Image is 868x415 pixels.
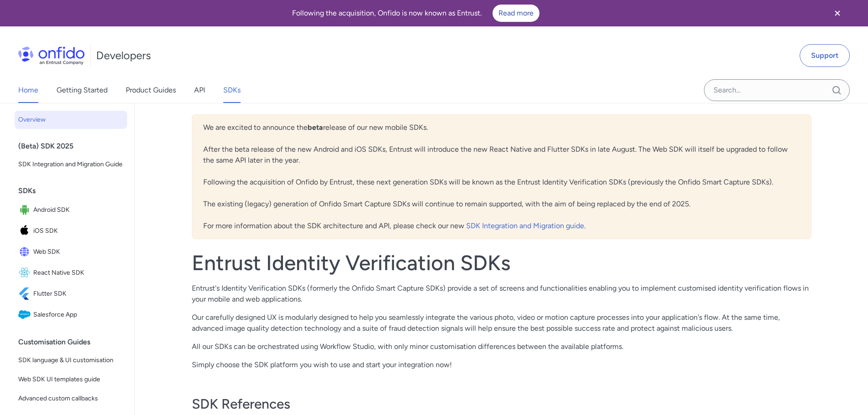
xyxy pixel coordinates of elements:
[18,374,123,385] span: Web SDK UI templates guide
[15,305,127,325] a: IconSalesforce AppSalesforce App
[15,111,127,129] a: Overview
[192,250,812,276] h1: Entrust Identity Verification SDKs
[33,287,123,300] span: Flutter SDK
[18,204,33,216] img: IconAndroid SDK
[192,312,812,334] p: Our carefully designed UX is modularly designed to help you seamlessly integrate the various phot...
[15,155,127,174] a: SDK Integration and Migration Guide
[18,159,123,170] span: SDK Integration and Migration Guide
[18,393,123,404] span: Advanced custom callbacks
[192,341,812,352] p: All our SDKs can be orchestrated using Workflow Studio, with only minor customisation differences...
[33,246,123,258] span: Web SDK
[466,221,584,230] a: SDK Integration and Migration guide
[33,204,123,216] span: Android SDK
[56,77,108,103] a: Getting Started
[15,351,127,369] a: SDK language & UI customisation
[15,284,127,304] a: IconFlutter SDKFlutter SDK
[192,114,812,239] div: We are excited to announce the release of our new mobile SDKs. After the beta release of the new ...
[15,200,127,220] a: IconAndroid SDKAndroid SDK
[18,137,131,155] div: (Beta) SDK 2025
[33,225,123,237] span: iOS SDK
[18,182,131,200] div: SDKs
[11,5,821,22] div: Following the acquisition, Onfido is now known as Entrust.
[126,77,176,103] a: Product Guides
[33,266,123,279] span: React Native SDK
[832,8,843,19] svg: Close banner
[18,114,123,125] span: Overview
[15,389,127,408] a: Advanced custom callbacks
[194,77,205,103] a: API
[704,79,850,101] input: Onfido search input field
[33,308,123,321] span: Salesforce App
[18,308,33,321] img: IconSalesforce App
[192,359,812,370] p: Simply choose the SDK platform you wish to use and start your integration now!
[18,355,123,366] span: SDK language & UI customisation
[18,225,33,237] img: IconiOS SDK
[18,333,131,351] div: Customisation Guides
[15,370,127,389] a: Web SDK UI templates guide
[192,395,812,413] h3: SDK References
[18,287,33,300] img: IconFlutter SDK
[223,77,241,103] a: SDKs
[18,46,85,65] img: Onfido Logo
[493,5,539,22] a: Read more
[821,2,854,25] button: Close banner
[18,246,33,258] img: IconWeb SDK
[96,48,151,63] h1: Developers
[192,283,812,305] p: Entrust's Identity Verification SDKs (formerly the Onfido Smart Capture SDKs) provide a set of sc...
[308,123,323,132] b: beta
[800,44,850,67] a: Support
[15,263,127,283] a: IconReact Native SDKReact Native SDK
[18,77,38,103] a: Home
[15,242,127,262] a: IconWeb SDKWeb SDK
[15,221,127,241] a: IconiOS SDKiOS SDK
[18,266,33,279] img: IconReact Native SDK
